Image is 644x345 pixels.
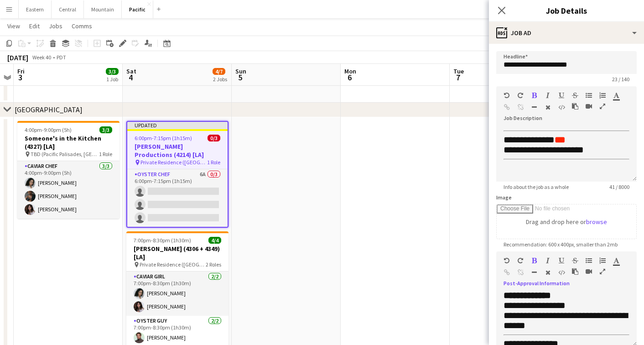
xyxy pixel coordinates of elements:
[586,268,592,275] button: Insert video
[208,135,220,141] span: 0/3
[99,151,112,157] span: 1 Role
[599,92,606,99] button: Ordered List
[30,54,53,61] span: Week 40
[572,257,578,264] button: Strikethrough
[26,20,43,32] a: Edit
[545,92,551,99] button: Italic
[586,103,592,110] button: Insert video
[599,268,606,275] button: Fullscreen
[452,72,464,83] span: 7
[17,67,25,75] span: Fri
[126,121,229,228] app-job-card: Updated6:00pm-7:15pm (1h15m)0/3[PERSON_NAME] Productions (4214) [LA] Private Residence ([GEOGRAPH...
[45,20,66,32] a: Jobs
[25,126,72,133] span: 4:00pm-9:00pm (5h)
[504,257,510,264] button: Undo
[126,272,229,316] app-card-role: Caviar Girl2/27:00pm-8:30pm (1h30m)[PERSON_NAME][PERSON_NAME]
[127,142,228,159] h3: [PERSON_NAME] Productions (4214) [LA]
[489,22,644,44] div: Job Ad
[235,67,246,75] span: Sun
[489,5,644,16] h3: Job Details
[599,257,606,264] button: Ordered List
[135,135,192,141] span: 6:00pm-7:15pm (1h15m)
[586,92,592,99] button: Unordered List
[602,183,637,190] span: 41 / 8000
[496,183,576,190] span: Info about the job as a whole
[57,54,66,61] div: PDT
[140,261,206,268] span: Private Residence ([GEOGRAPHIC_DATA], [GEOGRAPHIC_DATA])
[29,22,40,30] span: Edit
[586,257,592,264] button: Unordered List
[599,103,606,110] button: Fullscreen
[206,261,221,268] span: 2 Roles
[613,92,619,99] button: Text Color
[140,159,207,166] span: Private Residence ([GEOGRAPHIC_DATA], [GEOGRAPHIC_DATA])
[84,0,122,18] button: Mountain
[496,241,625,248] span: Recommendation: 600 x 400px, smaller than 2mb
[572,103,578,110] button: Paste as plain text
[122,0,153,18] button: Pacific
[126,245,229,261] h3: [PERSON_NAME] (4306 + 4349) [LA]
[17,121,119,219] app-job-card: 4:00pm-9:00pm (5h)3/3Someone's in the Kitchen (4327) [LA] TBD (Pacific Palisades, [GEOGRAPHIC_DAT...
[31,151,99,157] span: TBD (Pacific Palisades, [GEOGRAPHIC_DATA])
[127,122,228,129] div: Updated
[16,72,25,83] span: 3
[605,76,637,83] span: 23 / 140
[106,68,119,75] span: 3/3
[531,104,537,111] button: Horizontal Line
[504,92,510,99] button: Undo
[545,269,551,276] button: Clear Formatting
[343,72,356,83] span: 6
[531,92,537,99] button: Bold
[134,237,191,244] span: 7:00pm-8:30pm (1h30m)
[52,0,84,18] button: Central
[19,0,52,18] button: Eastern
[99,126,112,133] span: 3/3
[208,237,221,244] span: 4/4
[125,72,136,83] span: 4
[558,269,565,276] button: HTML Code
[17,161,119,219] app-card-role: Caviar Chef3/34:00pm-9:00pm (5h)[PERSON_NAME][PERSON_NAME][PERSON_NAME]
[531,269,537,276] button: Horizontal Line
[7,22,20,30] span: View
[613,257,619,264] button: Text Color
[72,22,92,30] span: Comms
[558,104,565,111] button: HTML Code
[49,22,62,30] span: Jobs
[453,67,464,75] span: Tue
[344,67,356,75] span: Mon
[234,72,246,83] span: 5
[572,92,578,99] button: Strikethrough
[531,257,537,264] button: Bold
[7,53,28,62] div: [DATE]
[517,92,524,99] button: Redo
[15,105,83,114] div: [GEOGRAPHIC_DATA]
[68,20,96,32] a: Comms
[106,76,118,83] div: 1 Job
[213,68,225,75] span: 4/7
[213,76,227,83] div: 2 Jobs
[126,67,136,75] span: Sat
[127,169,228,227] app-card-role: Oyster Chef6A0/36:00pm-7:15pm (1h15m)
[517,257,524,264] button: Redo
[545,257,551,264] button: Italic
[207,159,220,166] span: 1 Role
[4,20,24,32] a: View
[558,257,565,264] button: Underline
[17,134,119,151] h3: Someone's in the Kitchen (4327) [LA]
[558,92,565,99] button: Underline
[572,268,578,275] button: Paste as plain text
[545,104,551,111] button: Clear Formatting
